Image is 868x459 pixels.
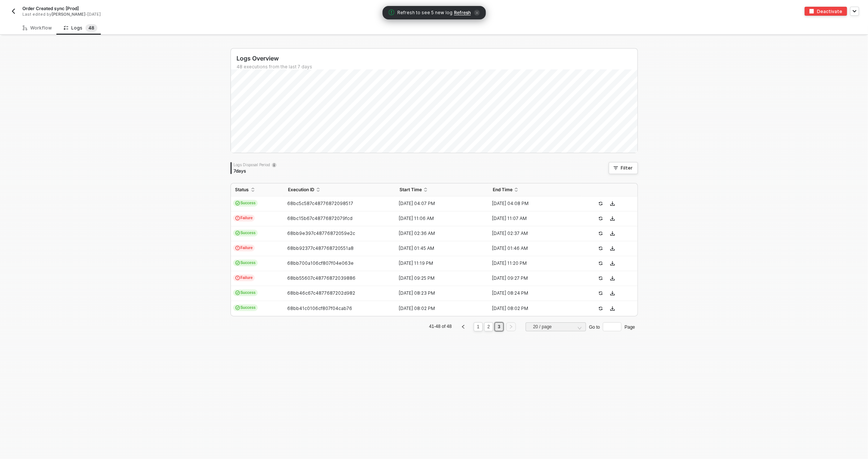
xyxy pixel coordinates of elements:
span: icon-success-page [598,276,603,280]
li: 3 [495,322,504,331]
span: 8 [91,25,94,31]
span: Success [233,289,258,296]
span: Refresh to see 5 new log [397,9,452,16]
span: icon-success-page [598,201,603,206]
span: icon-download [610,261,615,266]
span: icon-download [610,246,615,251]
li: 41-48 of 48 [428,322,453,331]
span: 4 [88,25,91,31]
li: Previous Page [457,322,469,331]
input: Page Size [530,323,582,331]
span: Success [233,230,258,236]
div: Last edited by - [DATE] [22,12,417,17]
span: icon-cards [235,291,240,295]
span: 68bc15b67c48776872079fcd [287,215,352,221]
div: [DATE] 09:25 PM [395,275,482,281]
div: Logs Disposal Period [234,162,276,167]
img: deactivate [809,9,814,13]
li: 1 [474,322,483,331]
input: Page [603,322,621,331]
span: 68bb46c67c4877687202d982 [287,290,355,296]
span: icon-download [610,276,615,280]
div: [DATE] 11:07 AM [488,215,576,221]
div: [DATE] 08:23 PM [395,290,482,296]
span: Refresh [454,10,471,16]
span: icon-success-page [598,306,603,311]
div: [DATE] 02:36 AM [395,230,482,236]
span: icon-success-page [598,261,603,266]
span: 68bb41c0106cf807f04cab76 [287,306,352,311]
th: End Time [488,183,582,196]
div: [DATE] 01:45 AM [395,245,482,251]
div: [DATE] 08:24 PM [488,290,576,296]
span: 68bb55607c48776872039886 [287,275,355,281]
div: [DATE] 08:02 PM [488,306,576,311]
span: icon-exclamation [235,216,240,220]
a: 2 [485,323,492,331]
th: Start Time [395,183,488,196]
div: [DATE] 11:19 PM [395,260,482,266]
span: icon-download [610,216,615,221]
div: Deactivate [817,8,842,15]
span: icon-download [610,291,615,295]
span: Failure [233,245,255,251]
button: right [506,322,516,331]
span: Start Time [399,187,422,193]
div: Logs Overview [237,55,637,62]
span: Failure [233,275,255,281]
button: deactivateDeactivate [805,7,847,16]
span: 68bc5c587c48776872098517 [287,201,353,206]
button: left [458,322,468,331]
div: [DATE] 04:07 PM [395,201,482,207]
span: icon-download [610,201,615,206]
span: icon-exclamation [235,246,240,250]
div: [DATE] 11:06 AM [395,215,482,221]
span: Failure [233,215,255,221]
div: Page Size [526,322,586,334]
button: back [9,7,18,16]
span: 68bb700a106cf807f04e063e [287,260,354,266]
span: Success [233,200,258,207]
div: [DATE] 11:20 PM [488,260,576,266]
span: right [509,325,513,329]
span: icon-cards [235,261,240,265]
span: left [461,325,466,329]
span: End Time [493,187,513,193]
div: [DATE] 02:37 AM [488,230,576,236]
span: icon-exclamation [388,9,394,15]
span: icon-download [610,231,615,236]
img: back [10,8,16,14]
span: 68bb9e397c48776872059e2c [287,230,355,236]
span: icon-cards [235,306,240,310]
a: 3 [496,323,503,331]
span: Success [233,260,258,266]
div: [DATE] 09:27 PM [488,275,576,281]
span: icon-exclamation [235,276,240,280]
span: [PERSON_NAME] [51,12,85,17]
span: icon-download [610,306,615,311]
span: Order Created sync [Prod] [22,5,79,12]
div: [DATE] 04:08 PM [488,201,576,207]
span: Success [233,304,258,311]
span: icon-success-page [598,216,603,221]
span: Execution ID [288,187,314,193]
span: 68bb92377c487768720551a8 [287,245,354,251]
div: Logs [64,24,97,32]
li: Next Page [505,322,517,331]
li: 2 [484,322,493,331]
div: Filter [621,165,633,171]
th: Execution ID [283,183,395,196]
th: Status [231,183,283,196]
div: [DATE] 08:02 PM [395,306,482,311]
div: [DATE] 01:46 AM [488,245,576,251]
span: icon-success-page [598,291,603,295]
div: Workflow [23,25,52,31]
span: icon-success-page [598,231,603,236]
button: Filter [609,162,638,174]
span: icon-success-page [598,246,603,251]
a: 1 [475,323,482,331]
span: Status [235,187,249,193]
span: 20 / page [533,321,582,332]
div: 7 days [234,168,276,174]
div: 48 executions from the last 7 days [237,64,637,70]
